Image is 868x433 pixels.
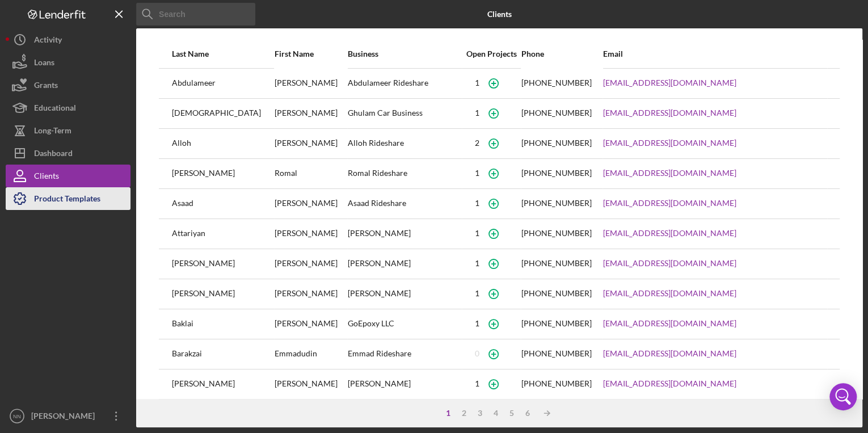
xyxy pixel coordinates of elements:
div: [PERSON_NAME] [348,280,462,308]
div: Asaad [172,190,273,218]
div: Open Projects [462,49,520,58]
div: [PHONE_NUMBER] [521,108,592,117]
div: Business [348,49,462,58]
div: Abdulameer Rideshare [348,69,462,98]
div: Emmad Rideshare [348,340,462,368]
a: Clients [6,165,130,187]
div: [PERSON_NAME] [172,159,273,188]
a: [EMAIL_ADDRESS][DOMAIN_NAME] [603,78,736,87]
div: [PHONE_NUMBER] [521,349,592,358]
div: 1 [475,379,479,388]
div: Educational [34,96,76,122]
div: Activity [34,28,62,54]
button: Loans [6,51,130,74]
div: Grants [34,74,58,99]
div: [PHONE_NUMBER] [521,169,592,178]
div: [PERSON_NAME] [275,190,347,218]
a: [EMAIL_ADDRESS][DOMAIN_NAME] [603,349,736,358]
a: Dashboard [6,142,130,165]
div: [PHONE_NUMBER] [521,259,592,268]
div: Clients [34,165,59,190]
div: First Name [275,49,347,58]
div: 3 [472,409,488,418]
div: Product Templates [34,187,100,213]
div: [PERSON_NAME] [275,99,347,128]
div: Open Intercom Messenger [829,383,857,410]
div: [PHONE_NUMBER] [521,138,592,148]
div: Baklai [172,310,273,338]
div: Romal Rideshare [348,159,462,188]
a: [EMAIL_ADDRESS][DOMAIN_NAME] [603,199,736,208]
div: [PHONE_NUMBER] [521,379,592,388]
div: Barakzai [172,340,273,368]
div: [PERSON_NAME] [348,250,462,278]
a: [EMAIL_ADDRESS][DOMAIN_NAME] [603,229,736,238]
div: [PERSON_NAME] [275,250,347,278]
button: Grants [6,74,130,96]
a: [EMAIL_ADDRESS][DOMAIN_NAME] [603,169,736,178]
div: Romal [275,159,347,188]
button: NN[PERSON_NAME] [6,405,130,427]
div: Email [603,49,827,58]
div: [PERSON_NAME] [275,220,347,248]
a: [EMAIL_ADDRESS][DOMAIN_NAME] [603,319,736,328]
div: 2 [475,138,479,148]
div: Last Name [172,49,273,58]
div: 1 [475,199,479,208]
div: 1 [475,108,479,117]
div: 1 [475,78,479,87]
a: [EMAIL_ADDRESS][DOMAIN_NAME] [603,138,736,148]
a: [EMAIL_ADDRESS][DOMAIN_NAME] [603,108,736,117]
div: [PERSON_NAME] [28,405,102,430]
div: Asaad Rideshare [348,190,462,218]
button: Educational [6,96,130,119]
div: [PERSON_NAME] [348,220,462,248]
div: [PERSON_NAME] [275,280,347,308]
div: [PHONE_NUMBER] [521,78,592,87]
div: [PERSON_NAME] [275,310,347,338]
input: Search [136,3,255,26]
div: 1 [440,409,456,418]
div: Emmadudin [275,340,347,368]
a: [EMAIL_ADDRESS][DOMAIN_NAME] [603,259,736,268]
div: [PERSON_NAME] [275,370,347,398]
div: [PERSON_NAME] [172,370,273,398]
div: [PHONE_NUMBER] [521,229,592,238]
button: Activity [6,28,130,51]
div: Ghulam Car Business [348,99,462,128]
div: Attariyan [172,220,273,248]
a: [EMAIL_ADDRESS][DOMAIN_NAME] [603,379,736,388]
div: [PERSON_NAME] [348,370,462,398]
div: [PHONE_NUMBER] [521,319,592,328]
div: [PERSON_NAME] [275,69,347,98]
div: Phone [521,49,602,58]
div: Alloh Rideshare [348,129,462,158]
div: [PERSON_NAME] [275,129,347,158]
div: [PHONE_NUMBER] [521,289,592,298]
div: 1 [475,169,479,178]
b: Clients [487,10,512,19]
text: NN [13,413,21,419]
div: GoEpoxy LLC [348,310,462,338]
div: 1 [475,259,479,268]
div: 1 [475,289,479,298]
div: [PHONE_NUMBER] [521,199,592,208]
div: 6 [520,409,536,418]
div: Long-Term [34,119,71,145]
div: 4 [488,409,504,418]
div: Alloh [172,129,273,158]
button: Long-Term [6,119,130,142]
button: Product Templates [6,187,130,210]
div: Abdulameer [172,69,273,98]
div: 1 [475,319,479,328]
div: Loans [34,51,54,77]
div: [DEMOGRAPHIC_DATA] [172,99,273,128]
div: Dashboard [34,142,73,167]
div: 2 [456,409,472,418]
